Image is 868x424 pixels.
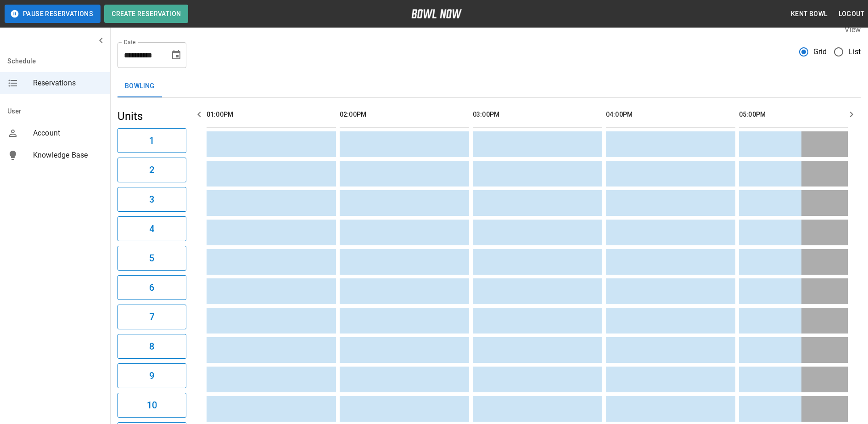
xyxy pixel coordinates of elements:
[5,5,101,23] button: Pause Reservations
[118,275,186,300] button: 6
[149,163,154,177] h6: 2
[118,393,186,418] button: 10
[411,9,462,18] img: logo
[118,216,186,241] button: 4
[149,192,154,207] h6: 3
[149,251,154,266] h6: 5
[813,46,827,57] span: Grid
[118,363,186,388] button: 9
[33,128,103,139] span: Account
[207,102,336,128] th: 01:00PM
[118,109,186,124] h5: Units
[118,128,186,153] button: 1
[118,75,861,97] div: inventory tabs
[149,339,154,354] h6: 8
[118,75,162,97] button: Bowling
[149,221,154,236] h6: 4
[167,46,185,64] button: Choose date, selected date is Sep 9, 2025
[149,280,154,295] h6: 6
[473,102,602,128] th: 03:00PM
[118,246,186,271] button: 5
[33,78,103,89] span: Reservations
[104,5,188,23] button: Create Reservation
[149,133,154,148] h6: 1
[340,102,469,128] th: 02:00PM
[118,187,186,212] button: 3
[147,398,157,413] h6: 10
[149,310,154,324] h6: 7
[835,6,868,23] button: Logout
[787,6,831,23] button: Kent Bowl
[118,158,186,182] button: 2
[149,368,154,383] h6: 9
[118,305,186,329] button: 7
[848,46,861,57] span: List
[118,334,186,359] button: 8
[845,25,861,34] label: View
[33,150,103,161] span: Knowledge Base
[606,102,735,128] th: 04:00PM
